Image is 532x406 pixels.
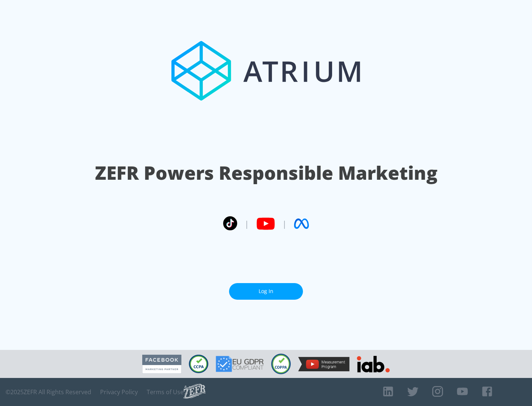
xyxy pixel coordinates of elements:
a: Privacy Policy [100,388,138,396]
h1: ZEFR Powers Responsible Marketing [95,160,437,186]
span: | [245,218,249,229]
img: YouTube Measurement Program [298,357,349,371]
img: GDPR Compliant [216,356,264,372]
img: Facebook Marketing Partner [142,355,181,374]
img: COPPA Compliant [271,354,291,374]
span: | [282,218,287,229]
span: © 2025 ZEFR All Rights Reserved [6,388,91,396]
a: Terms of Use [147,388,184,396]
img: IAB [357,356,390,372]
a: Log In [229,283,303,300]
img: CCPA Compliant [189,355,208,373]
